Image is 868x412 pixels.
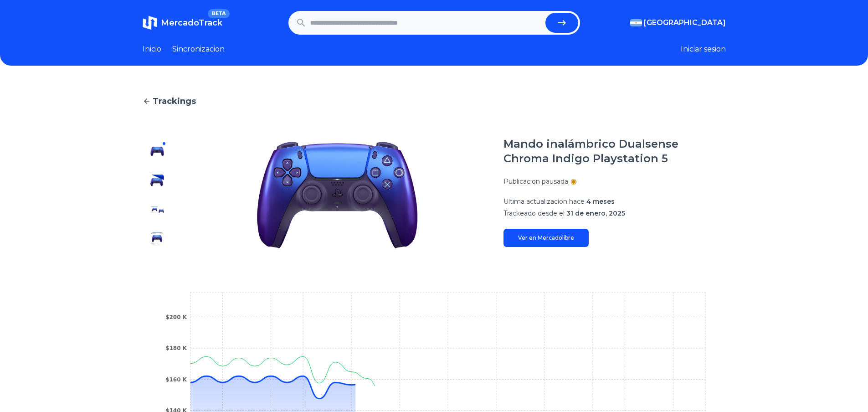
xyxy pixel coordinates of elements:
span: MercadoTrack [161,18,222,28]
span: Ultima actualizacion hace [503,197,585,206]
img: Mando inalámbrico Dualsense Chroma Indigo Playstation 5 [150,173,164,188]
span: Trackeado desde el [503,209,565,217]
p: Publicacion pausada [503,177,568,186]
button: [GEOGRAPHIC_DATA] [630,17,726,28]
span: 4 meses [586,197,615,206]
button: Iniciar sesion [681,44,726,55]
a: Trackings [143,95,726,108]
tspan: $160 K [165,376,187,383]
span: 31 de enero, 2025 [566,209,625,217]
tspan: $180 K [165,345,187,351]
span: [GEOGRAPHIC_DATA] [644,17,726,28]
a: Inicio [143,44,161,55]
a: MercadoTrackBETA [143,15,222,30]
tspan: $200 K [165,314,187,320]
img: Mando inalámbrico Dualsense Chroma Indigo Playstation 5 [150,144,164,159]
a: Ver en Mercadolibre [503,229,589,247]
img: Mando inalámbrico Dualsense Chroma Indigo Playstation 5 [150,202,164,217]
h1: Mando inalámbrico Dualsense Chroma Indigo Playstation 5 [503,137,726,166]
img: Mando inalámbrico Dualsense Chroma Indigo Playstation 5 [150,232,164,246]
a: Sincronizacion [172,44,225,55]
span: Trackings [153,95,196,108]
img: Mando inalámbrico Dualsense Chroma Indigo Playstation 5 [190,137,485,253]
img: Argentina [630,19,642,26]
img: MercadoTrack [143,15,157,30]
span: BETA [208,9,229,18]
